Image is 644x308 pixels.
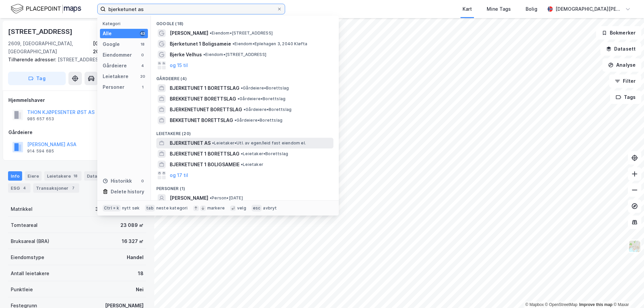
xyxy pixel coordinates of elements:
[241,162,243,167] span: •
[127,253,144,261] div: Handel
[95,205,144,213] div: 3405-200-265-0-0
[44,171,82,181] div: Leietakere
[140,63,145,68] div: 4
[237,205,246,211] div: velg
[11,286,33,294] div: Punktleie
[525,302,544,307] a: Mapbox
[8,96,146,104] div: Hjemmelshaver
[11,221,38,229] div: Tomteareal
[8,40,93,56] div: 2609, [GEOGRAPHIC_DATA], [GEOGRAPHIC_DATA]
[11,269,49,278] div: Antall leietakere
[70,185,76,191] div: 7
[232,41,308,47] span: Eiendom • Eplehagen 3, 2040 Kløfta
[203,52,205,57] span: •
[11,205,33,213] div: Matrikkel
[138,269,144,278] div: 18
[122,237,144,245] div: 16 327 ㎡
[170,161,239,169] span: BJERKETUNET 1 BOLIGSAMEIE
[232,41,234,46] span: •
[140,84,145,90] div: 1
[241,85,289,91] span: Gårdeiere • Borettslag
[11,237,49,245] div: Bruksareal (BRA)
[136,286,144,294] div: Nei
[579,302,612,307] a: Improve this map
[610,90,641,104] button: Tags
[234,118,282,123] span: Gårdeiere • Borettslag
[170,61,188,69] button: og 15 til
[33,183,79,193] div: Transaksjoner
[487,5,511,13] div: Mine Tags
[103,83,124,91] div: Personer
[602,58,641,72] button: Analyse
[151,126,339,138] div: Leietakere (20)
[203,52,266,57] span: Eiendom • [STREET_ADDRESS]
[170,84,239,92] span: BJERKETUNET 1 BORETTSLAG
[27,148,54,154] div: 914 594 685
[151,181,339,193] div: Personer (1)
[241,151,243,156] span: •
[8,56,141,64] div: [STREET_ADDRESS]
[526,5,537,13] div: Bolig
[8,128,146,136] div: Gårdeiere
[170,116,233,124] span: BEKKETUNET BORETTSLAG
[170,40,231,48] span: Bjerketunet 1 Boligsameie
[140,52,145,58] div: 0
[11,253,44,261] div: Eiendomstype
[170,29,208,37] span: [PERSON_NAME]
[210,195,243,201] span: Person • [DATE]
[170,51,202,59] span: Bjerke Velhus
[145,205,155,211] div: tab
[93,40,146,56] div: [GEOGRAPHIC_DATA], 200/265
[140,74,145,79] div: 20
[103,205,121,211] div: Ctrl + k
[609,74,641,88] button: Filter
[8,72,66,85] button: Tag
[545,302,578,307] a: OpenStreetMap
[120,221,144,229] div: 23 089 ㎡
[84,171,117,181] div: Datasett
[210,30,273,36] span: Eiendom • [STREET_ADDRESS]
[170,171,188,179] button: og 17 til
[212,140,214,145] span: •
[72,173,79,179] div: 18
[140,31,145,36] div: 43
[237,96,239,101] span: •
[8,171,22,181] div: Info
[140,178,145,184] div: 0
[170,95,236,103] span: BREKKETUNET BORETTSLAG
[140,42,145,47] div: 18
[25,171,42,181] div: Eiere
[263,205,277,211] div: avbryt
[103,51,132,59] div: Eiendommer
[463,5,472,13] div: Kart
[244,107,246,112] span: •
[103,72,128,80] div: Leietakere
[11,3,81,15] img: logo.f888ab2527a4732fd821a326f86c7f29.svg
[210,195,212,200] span: •
[555,5,623,13] div: [DEMOGRAPHIC_DATA][PERSON_NAME]
[27,116,54,122] div: 985 657 653
[234,118,236,123] span: •
[241,85,243,90] span: •
[610,276,644,308] div: Chat Widget
[111,188,144,196] div: Delete history
[210,30,212,36] span: •
[106,4,277,14] input: Søk på adresse, matrikkel, gårdeiere, leietakere eller personer
[122,205,140,211] div: nytt søk
[170,139,211,147] span: BJERKETUNET AS
[156,205,188,211] div: neste kategori
[103,40,120,48] div: Google
[151,16,339,28] div: Google (18)
[212,140,306,146] span: Leietaker • Utl. av egen/leid fast eiendom el.
[600,42,641,56] button: Datasett
[8,183,31,193] div: ESG
[170,106,242,114] span: BJERKENETUNET BORETTSLAG
[21,185,28,191] div: 4
[8,26,74,37] div: [STREET_ADDRESS]
[103,62,127,70] div: Gårdeiere
[244,107,291,112] span: Gårdeiere • Borettslag
[596,26,641,40] button: Bokmerker
[170,150,239,158] span: BJERKETUNET 1 BORETTSLAG
[103,29,112,38] div: Alle
[103,21,148,26] div: Kategori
